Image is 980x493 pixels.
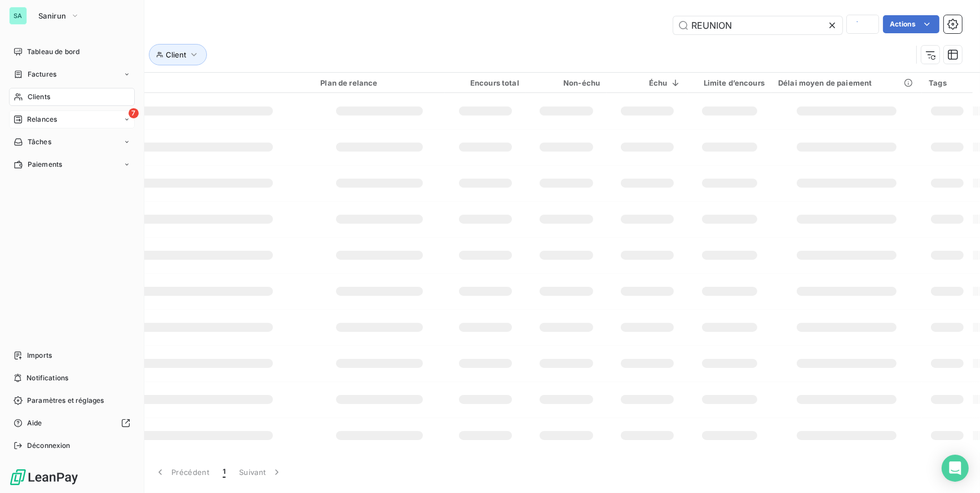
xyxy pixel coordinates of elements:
span: Aide [27,418,42,428]
span: 7 [129,108,139,118]
div: Limite d’encours [695,78,765,87]
span: Client [166,50,186,59]
span: Imports [27,350,52,361]
span: Notifications [27,373,68,383]
a: Aide [9,414,135,432]
span: Sanirun [38,11,66,20]
div: Tags [929,78,965,87]
div: SA [9,7,27,25]
span: Clients [28,92,50,102]
img: Logo LeanPay [9,468,79,486]
button: Précédent [148,460,216,484]
div: Non-échu [533,78,600,87]
span: Tâches [28,137,51,147]
button: Actions [883,15,939,33]
span: 1 [223,467,226,478]
div: Délai moyen de paiement [778,78,915,87]
span: Déconnexion [27,441,70,451]
div: Encours total [452,78,519,87]
span: Paiements [28,159,62,170]
div: Plan de relance [320,78,438,87]
div: Échu [613,78,681,87]
div: Open Intercom Messenger [942,455,969,482]
button: 1 [216,460,232,484]
span: Tableau de bord [27,47,80,57]
span: Factures [28,69,56,79]
button: Client [149,44,207,65]
button: Suivant [232,460,289,484]
span: Paramètres et réglages [27,396,104,406]
input: Rechercher [673,16,842,34]
span: Relances [27,114,57,125]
